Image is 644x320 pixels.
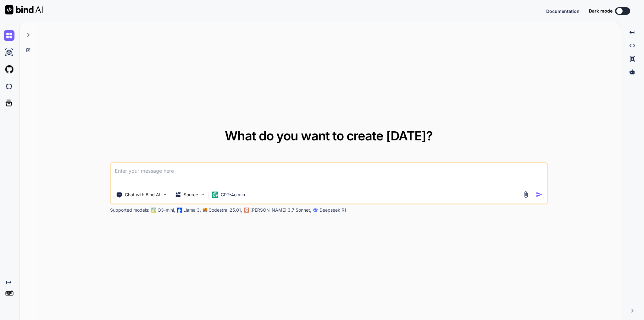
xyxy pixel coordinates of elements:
p: [PERSON_NAME] 3.7 Sonnet, [250,207,311,213]
p: Supported models: [110,207,149,213]
img: GPT-4o mini [212,192,218,198]
p: Chat with Bind AI [125,192,160,198]
img: attachment [522,191,530,198]
img: chat [4,30,14,41]
img: Pick Models [200,192,205,197]
img: claude [313,208,318,213]
p: Source [184,192,198,198]
p: Deepseek R1 [319,207,346,213]
img: ai-studio [4,47,14,58]
p: GPT-4o min.. [221,192,247,198]
img: githubLight [4,64,14,75]
img: darkCloudIdeIcon [4,81,14,92]
p: O3-mini, [158,207,175,213]
img: Mistral-AI [203,208,207,212]
img: Bind AI [5,5,43,14]
span: Dark mode [589,8,613,14]
img: claude [244,208,249,213]
span: What do you want to create [DATE]? [225,128,433,144]
img: GPT-4 [151,208,156,213]
button: Documentation [546,8,580,14]
img: Llama2 [177,208,182,213]
p: Llama 3, [183,207,201,213]
img: Pick Tools [162,192,168,197]
span: Documentation [546,8,580,14]
img: icon [536,191,542,198]
p: Codestral 25.01, [208,207,242,213]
